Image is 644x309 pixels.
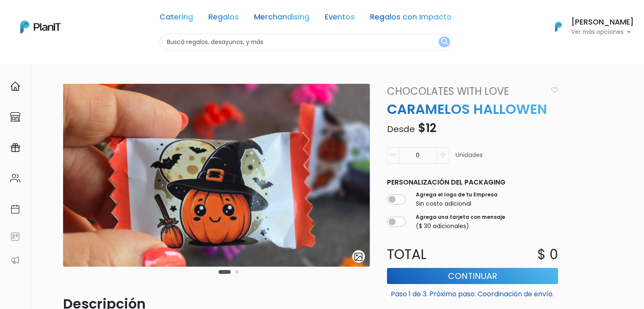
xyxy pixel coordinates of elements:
img: people-662611757002400ad9ed0e3c099ab2801c6687ba6c219adb57efc949bc21e19d.svg [10,173,20,183]
input: Buscá regalos, desayunos, y más [160,34,452,50]
p: Personalización del packaging [387,177,558,188]
img: campaigns-02234683943229c281be62815700db0a1741e53638e28bf9629b52c665b00959.svg [10,143,20,153]
button: Carousel Page 2 [235,270,239,274]
img: marketplace-4ceaa7011d94191e9ded77b95e3339b90024bf715f7c57f8cf31f2d8c509eaba.svg [10,112,20,122]
img: PlanIt Logo [549,17,568,36]
label: Agrega una tarjeta con mensaje [416,213,505,221]
a: Regalos [208,14,239,24]
button: PlanIt Logo [PERSON_NAME] Ver más opciones [544,16,634,38]
p: Ver más opciones [571,29,634,35]
a: Regalos con Impacto [370,14,452,24]
button: Carousel Page 1 (Current Slide) [218,270,231,274]
label: Agrega el logo de tu Empresa [416,191,498,199]
img: gallery-light [354,252,363,262]
img: feedback-78b5a0c8f98aac82b08bfc38622c3050aee476f2c9584af64705fc4e61158814.svg [10,232,20,242]
a: Merchandising [254,14,310,24]
img: heart_icon [551,87,558,93]
div: Carousel Pagination [216,267,241,277]
img: home-e721727adea9d79c4d83392d1f703f7f8bce08238fde08b1acbfd93340b81755.svg [10,81,20,91]
a: Eventos [325,14,355,24]
img: WhatsApp_Image_2025-10-15_at_11.20.48.jpeg [63,84,370,267]
button: Continuar [387,268,558,284]
img: PlanIt Logo [20,20,61,33]
img: calendar-87d922413cdce8b2cf7b7f5f62616a5cf9e4887200fb71536465627b3292af00.svg [10,204,20,214]
img: partners-52edf745621dab592f3b2c58e3bca9d71375a7ef29c3b500c9f145b62cc070d4.svg [10,255,20,265]
p: $ 0 [537,244,558,265]
p: CARAMELOS HALLOWEN [382,99,563,119]
p: Paso 1 de 3. Próximo paso: Coordinación de envío. [387,286,558,299]
h6: [PERSON_NAME] [571,19,634,26]
img: search_button-432b6d5273f82d61273b3651a40e1bd1b912527efae98b1b7a1b2c0702e16a8d.svg [441,38,448,46]
span: $12 [418,120,437,136]
a: Chocolates with Love [382,84,548,99]
p: ($ 30 adicionales) [416,222,505,231]
span: Desde [387,123,415,135]
p: Total [382,244,473,265]
p: Unidades [456,151,483,167]
p: Sin costo adicional [416,199,498,208]
a: Catering [160,14,193,24]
